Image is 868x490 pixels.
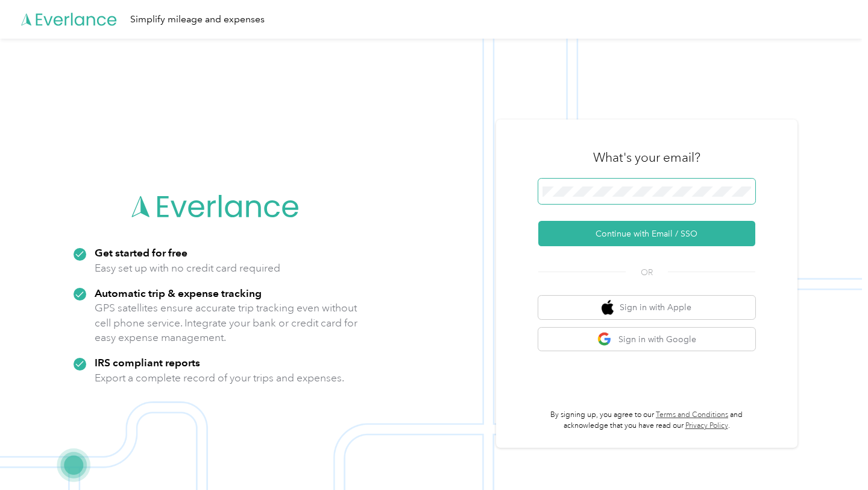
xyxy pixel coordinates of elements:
[95,301,358,345] p: GPS satellites ensure accurate trip tracking even without cell phone service. Integrate your bank...
[685,421,728,430] a: Privacy Policy
[95,246,187,259] strong: Get started for free
[538,328,755,351] button: google logoSign in with Google
[538,221,755,246] button: Continue with Email / SSO
[593,149,700,166] h3: What's your email?
[95,371,344,386] p: Export a complete record of your trips and expenses.
[626,266,668,279] span: OR
[597,332,612,347] img: google logo
[538,296,755,319] button: apple logoSign in with Apple
[95,287,262,299] strong: Automatic trip & expense tracking
[602,300,614,315] img: apple logo
[656,410,728,419] a: Terms and Conditions
[95,356,200,369] strong: IRS compliant reports
[95,261,280,276] p: Easy set up with no credit card required
[130,12,265,27] div: Simplify mileage and expenses
[538,410,755,431] p: By signing up, you agree to our and acknowledge that you have read our .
